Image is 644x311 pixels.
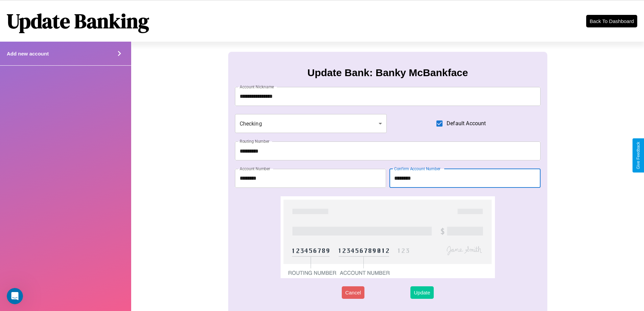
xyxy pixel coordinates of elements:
div: Give Feedback [636,142,641,169]
button: Back To Dashboard [586,15,637,27]
img: check [281,196,495,278]
div: Checking [235,114,387,133]
label: Routing Number [240,138,269,144]
h4: Add new account [7,51,49,57]
label: Account Nickname [240,84,274,90]
button: Update [410,286,433,299]
label: Confirm Account Number [394,166,440,172]
label: Account Number [240,166,270,172]
iframe: Intercom live chat [7,288,23,304]
span: Default Account [447,119,486,128]
h3: Update Bank: Banky McBankface [307,67,468,79]
button: Cancel [342,286,364,299]
h1: Update Banking [7,7,149,35]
